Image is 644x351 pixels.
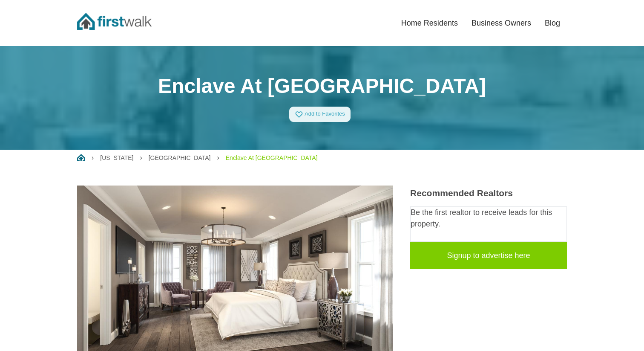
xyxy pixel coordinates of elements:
p: Be the first realtor to receive leads for this property. [411,207,566,230]
h1: Enclave At [GEOGRAPHIC_DATA] [77,74,567,99]
a: Blog [538,14,567,32]
h3: Recommended Realtors [410,188,567,198]
a: Signup to advertise here [410,242,567,269]
a: [US_STATE] [100,154,133,161]
a: [GEOGRAPHIC_DATA] [149,154,211,161]
a: Enclave At [GEOGRAPHIC_DATA] [226,154,318,161]
span: Add to Favorites [305,111,345,117]
a: Home Residents [394,14,465,32]
a: Business Owners [465,14,538,32]
a: Add to Favorites [289,107,351,122]
img: FirstWalk [77,13,152,30]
